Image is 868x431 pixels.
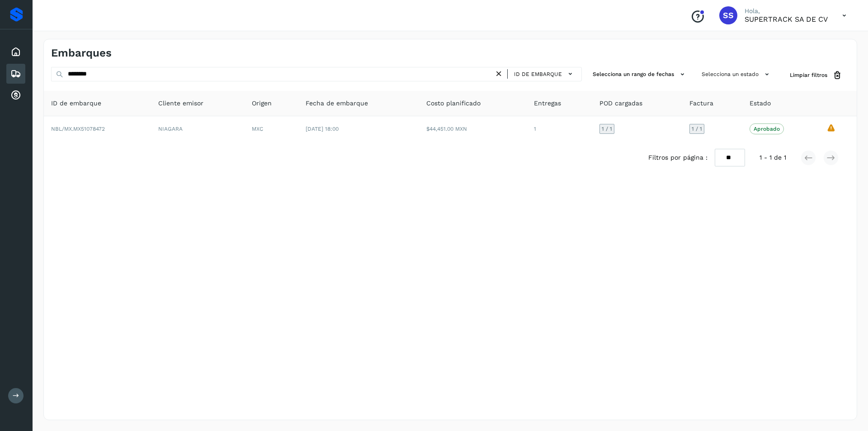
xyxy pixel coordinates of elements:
div: Inicio [6,42,25,62]
span: Cliente emisor [158,99,203,108]
p: Aprobado [754,126,780,132]
p: Hola, [745,7,828,15]
span: Fecha de embarque [306,99,368,108]
span: ID de embarque [514,70,562,78]
button: Selecciona un rango de fechas [589,67,691,82]
span: 1 - 1 de 1 [759,153,786,162]
span: Entregas [534,99,561,108]
td: MXC [245,116,298,142]
span: POD cargadas [599,99,642,108]
button: Limpiar filtros [783,67,849,84]
span: 1 / 1 [602,126,612,132]
p: SUPERTRACK SA DE CV [745,15,828,24]
td: 1 [527,116,592,142]
span: Filtros por página : [648,153,708,162]
button: Selecciona un estado [698,67,775,82]
td: $44,451.00 MXN [419,116,527,142]
div: Cuentas por cobrar [6,85,25,105]
td: NIAGARA [151,116,245,142]
span: [DATE] 18:00 [306,126,339,132]
span: 1 / 1 [692,126,702,132]
h4: Embarques [51,47,112,60]
span: Limpiar filtros [790,71,827,79]
span: ID de embarque [51,99,101,108]
span: Estado [750,99,771,108]
span: Origen [252,99,272,108]
button: ID de embarque [511,67,578,81]
span: Costo planificado [426,99,481,108]
span: Factura [689,99,713,108]
div: Embarques [6,64,25,84]
span: NBL/MX.MX51078472 [51,126,105,132]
